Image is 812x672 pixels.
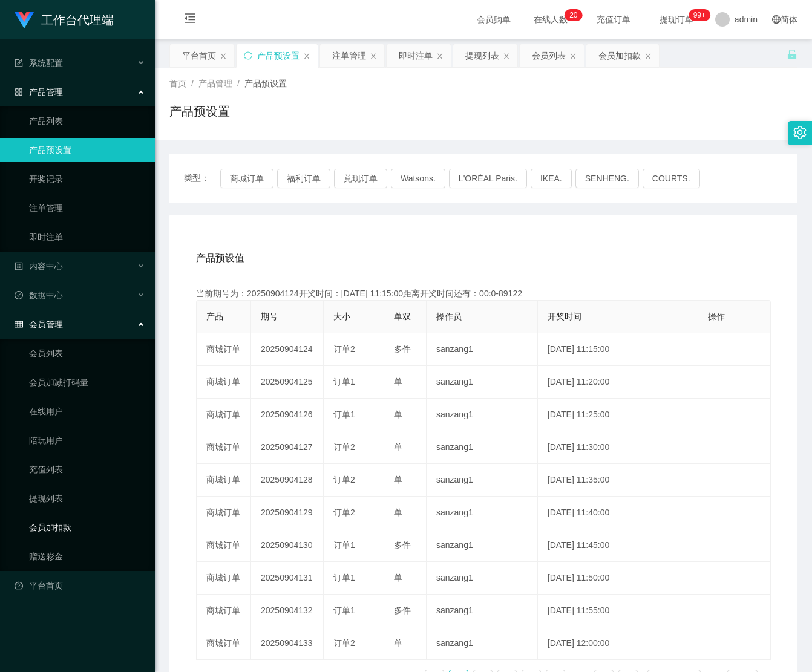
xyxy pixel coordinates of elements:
[196,251,244,266] span: 产品预设值
[653,15,699,24] span: 提现订单
[538,366,699,399] td: [DATE] 11:20:00
[708,312,725,321] span: 操作
[15,59,23,67] i: 图标: form
[787,49,797,60] i: 图标: unlock
[427,497,538,529] td: sanzang1
[394,377,402,387] span: 单
[15,12,34,29] img: logo.9652507e.png
[197,333,251,366] td: 商城订单
[436,53,444,60] i: 图标: close
[251,366,324,399] td: 20250904125
[41,1,114,39] h1: 工作台代理端
[334,169,387,188] button: 兑现订单
[169,1,211,39] i: 图标: menu-fold
[391,169,445,188] button: Watsons.
[237,79,240,88] span: /
[29,225,145,249] a: 即时注单
[29,138,145,162] a: 产品预设置
[333,638,355,648] span: 订单2
[394,573,402,582] span: 单
[251,333,324,366] td: 20250904124
[394,312,411,321] span: 单双
[394,507,402,517] span: 单
[197,399,251,431] td: 商城订单
[793,126,807,139] i: 图标: setting
[206,312,223,321] span: 产品
[449,169,527,188] button: L'ORÉAL Paris.
[15,87,63,97] span: 产品管理
[574,9,578,21] p: 0
[427,627,538,660] td: sanzang1
[532,44,566,67] div: 会员列表
[15,320,23,328] i: 图标: table
[29,167,145,191] a: 开奖记录
[394,638,402,648] span: 单
[333,442,355,452] span: 订单2
[332,44,366,67] div: 注单管理
[333,605,355,615] span: 订单1
[427,464,538,497] td: sanzang1
[244,79,287,88] span: 产品预设置
[15,88,23,96] i: 图标: appstore-o
[197,627,251,660] td: 商城订单
[394,409,402,419] span: 单
[333,540,355,550] span: 订单1
[251,431,324,464] td: 20250904127
[197,497,251,529] td: 商城订单
[591,15,637,24] span: 充值订单
[333,475,355,484] span: 订单2
[575,169,639,188] button: SENHENG.
[197,595,251,627] td: 商城订单
[220,53,227,60] i: 图标: close
[370,53,377,60] i: 图标: close
[644,53,652,60] i: 图标: close
[427,562,538,595] td: sanzang1
[197,366,251,399] td: 商城订单
[427,366,538,399] td: sanzang1
[29,109,145,133] a: 产品列表
[772,15,781,24] i: 图标: global
[427,399,538,431] td: sanzang1
[29,486,145,511] a: 提现列表
[29,457,145,481] a: 充值列表
[436,312,462,321] span: 操作员
[538,464,699,497] td: [DATE] 11:35:00
[15,261,63,271] span: 内容中心
[565,9,582,21] sup: 20
[29,428,145,452] a: 陪玩用户
[244,51,252,60] i: 图标: sync
[333,312,350,321] span: 大小
[182,44,216,67] div: 平台首页
[169,102,230,120] h1: 产品预设置
[261,312,278,321] span: 期号
[503,53,510,60] i: 图标: close
[251,595,324,627] td: 20250904132
[427,529,538,562] td: sanzang1
[538,529,699,562] td: [DATE] 11:45:00
[569,9,574,21] p: 2
[29,370,145,394] a: 会员加减打码量
[394,475,402,484] span: 单
[29,399,145,423] a: 在线用户
[427,431,538,464] td: sanzang1
[197,562,251,595] td: 商城订单
[169,79,186,88] span: 首页
[15,262,23,270] i: 图标: profile
[538,399,699,431] td: [DATE] 11:25:00
[333,377,355,387] span: 订单1
[196,287,771,300] div: 当前期号为：20250904124开奖时间：[DATE] 11:15:00距离开奖时间还有：00:0-89122
[427,333,538,366] td: sanzang1
[197,431,251,464] td: 商城订单
[191,79,194,88] span: /
[394,442,402,452] span: 单
[399,44,433,67] div: 即时注单
[465,44,499,67] div: 提现列表
[29,544,145,569] a: 赠送彩金
[251,497,324,529] td: 20250904129
[15,291,23,299] i: 图标: check-circle-o
[15,573,145,598] a: 图标: dashboard平台首页
[538,562,699,595] td: [DATE] 11:50:00
[569,53,577,60] i: 图标: close
[220,169,273,188] button: 商城订单
[15,15,114,24] a: 工作台代理端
